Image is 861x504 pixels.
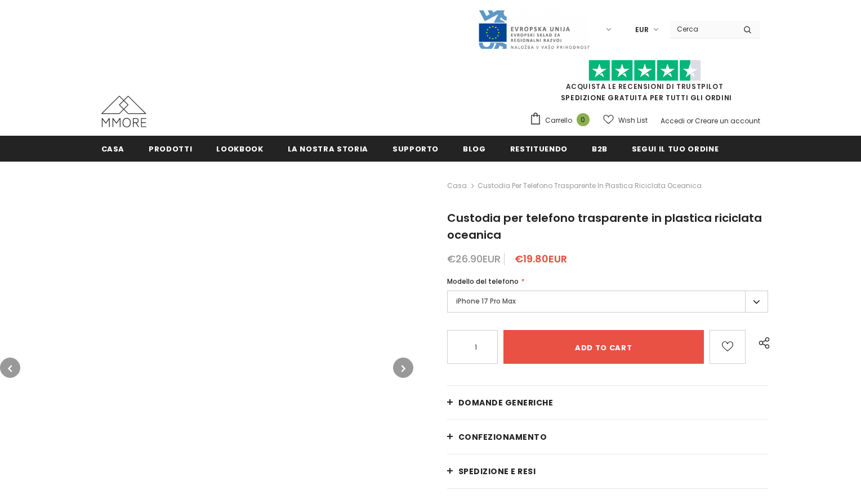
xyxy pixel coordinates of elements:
[101,96,146,127] img: Casi MMORE
[447,420,769,454] a: CONFEZIONAMENTO
[447,386,769,420] a: Domande generiche
[510,136,568,161] a: Restituendo
[447,291,769,313] label: iPhone 17 Pro Max
[478,24,590,34] a: Javni Razpis
[592,136,608,161] a: B2B
[447,210,762,243] span: Custodia per telefono trasparente in plastica riciclata oceanica
[392,144,439,154] span: supporto
[661,116,685,126] a: Accedi
[216,144,263,154] span: Lookbook
[463,136,486,161] a: Blog
[529,112,595,129] a: Carrello 0
[447,276,519,286] span: Modello del telefono
[392,136,439,161] a: supporto
[670,21,735,37] input: Search Site
[515,252,567,266] span: €19.80EUR
[478,179,702,193] span: Custodia per telefono trasparente in plastica riciclata oceanica
[510,144,568,154] span: Restituendo
[503,330,704,364] input: Add to cart
[529,65,760,102] span: SPEDIZIONE GRATUITA PER TUTTI GLI ORDINI
[101,136,125,161] a: Casa
[216,136,263,161] a: Lookbook
[288,144,368,154] span: La nostra storia
[458,431,547,443] span: CONFEZIONAMENTO
[592,144,608,154] span: B2B
[149,136,192,161] a: Prodotti
[447,252,501,266] span: €26.90EUR
[686,116,693,126] span: or
[618,115,648,126] span: Wish List
[635,24,649,35] span: EUR
[447,179,467,193] a: Casa
[566,82,724,91] a: Acquista le recensioni di TrustPilot
[101,144,125,154] span: Casa
[458,466,536,477] span: Spedizione e resi
[577,113,590,126] span: 0
[632,144,719,154] span: Segui il tuo ordine
[632,136,719,161] a: Segui il tuo ordine
[603,110,648,130] a: Wish List
[288,136,368,161] a: La nostra storia
[588,60,701,82] img: Fidati di Pilot Stars
[463,144,486,154] span: Blog
[545,115,572,126] span: Carrello
[458,397,554,408] span: Domande generiche
[478,9,590,50] img: Javni Razpis
[447,454,769,488] a: Spedizione e resi
[149,144,192,154] span: Prodotti
[695,116,760,126] a: Creare un account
